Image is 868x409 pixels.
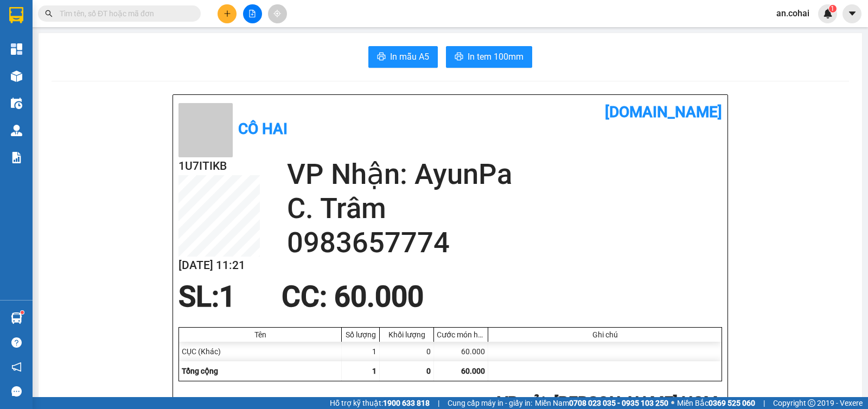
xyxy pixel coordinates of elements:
button: aim [268,4,287,23]
h2: C. Trâm [287,191,722,226]
span: | [763,397,765,409]
span: Tổng cộng [182,367,218,375]
button: caret-down [843,4,861,23]
strong: 0369 525 060 [709,399,755,407]
div: Số lượng [344,330,376,339]
div: 0 [380,342,434,361]
h2: VP Nhận: AyunPa [287,157,722,191]
strong: 0708 023 035 - 0935 103 250 [569,399,668,407]
span: Miền Nam [535,397,668,409]
span: Hỗ trợ kỹ thuật: [330,397,430,409]
span: ⚪️ [671,401,674,405]
h2: [DATE] 11:21 [178,257,260,274]
span: printer [377,52,386,62]
img: warehouse-icon [11,125,22,136]
span: printer [455,52,463,62]
span: caret-down [847,9,857,18]
span: message [11,386,22,397]
button: printerIn mẫu A5 [368,46,438,68]
span: 1 [219,280,235,314]
div: Khối lượng [382,330,431,339]
img: solution-icon [11,152,22,163]
strong: 1900 633 818 [383,399,430,407]
div: Ghi chú [491,330,719,339]
button: plus [218,4,237,23]
span: In mẫu A5 [390,50,429,63]
span: 1 [372,367,376,375]
span: Miền Bắc [677,397,755,409]
input: Tìm tên, số ĐT hoặc mã đơn [60,8,188,20]
span: search [45,10,53,17]
span: notification [11,362,22,372]
span: Cung cấp máy in - giấy in: [448,397,532,409]
div: 60.000 [434,342,488,361]
sup: 1 [829,5,837,12]
span: | [438,397,439,409]
img: dashboard-icon [11,43,22,55]
img: warehouse-icon [11,98,22,109]
span: an.cohai [768,7,818,20]
span: 1 [831,5,834,12]
span: aim [273,10,281,17]
span: 60.000 [461,367,485,375]
span: copyright [808,399,815,407]
span: plus [224,10,231,17]
span: question-circle [11,337,22,348]
b: [DOMAIN_NAME] [605,103,722,121]
sup: 1 [21,311,24,314]
h2: 1U7ITIKB [178,157,260,175]
div: 1 [342,342,380,361]
div: Tên [182,330,339,339]
span: SL: [178,280,219,314]
span: file-add [248,10,256,17]
img: logo-vxr [9,7,23,23]
div: CỤC (Khác) [179,342,342,361]
h2: 0983657774 [287,226,722,260]
img: icon-new-feature [823,9,833,18]
div: CC : 60.000 [275,280,430,313]
span: In tem 100mm [468,50,524,63]
b: Cô Hai [238,120,288,138]
img: warehouse-icon [11,71,22,82]
button: file-add [243,4,262,23]
img: warehouse-icon [11,312,22,324]
div: Cước món hàng [437,330,485,339]
button: printerIn tem 100mm [446,46,532,68]
span: 0 [426,367,431,375]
